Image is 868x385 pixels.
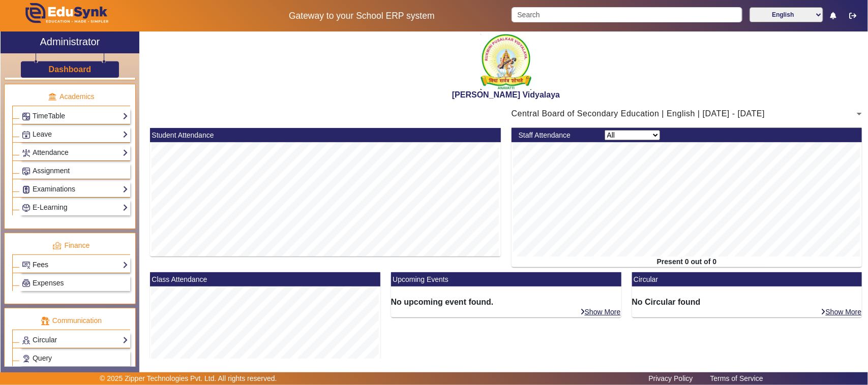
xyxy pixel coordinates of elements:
[49,65,92,74] h3: Dashboard
[12,315,130,326] p: Communication
[100,373,277,384] p: © 2025 Zipper Technologies Pvt. Ltd. All rights reserved.
[223,11,501,21] h5: Gateway to your School ERP system
[144,90,867,100] h2: [PERSON_NAME] Vidyalaya
[41,316,50,326] img: communication.png
[48,64,92,75] a: Dashboard
[12,240,130,251] p: Finance
[513,130,599,141] div: Staff Attendance
[150,272,380,286] mat-card-header: Class Attendance
[512,256,862,267] div: Present 0 out of 0
[644,372,698,385] a: Privacy Policy
[632,272,862,286] mat-card-header: Circular
[40,36,100,48] h2: Administrator
[1,31,139,53] a: Administrator
[821,307,862,316] a: Show More
[33,167,70,175] span: Assignment
[580,307,621,316] a: Show More
[512,7,742,22] input: Search
[512,109,765,118] span: Central Board of Secondary Education | English | [DATE] - [DATE]
[22,165,128,177] a: Assignment
[22,277,128,289] a: Expenses
[705,372,768,385] a: Terms of Service
[12,91,130,102] p: Academics
[22,168,30,175] img: Assignments.png
[22,352,128,364] a: Query
[52,241,62,250] img: finance.png
[48,92,57,102] img: academic.png
[391,272,621,286] mat-card-header: Upcoming Events
[150,128,501,142] mat-card-header: Student Attendance
[481,34,531,90] img: 1f9ccde3-ca7c-4581-b515-4fcda2067381
[33,354,52,362] span: Query
[22,355,30,363] img: Support-tickets.png
[33,279,64,287] span: Expenses
[391,297,621,307] h6: No upcoming event found.
[22,279,30,287] img: Payroll.png
[632,297,862,307] h6: No Circular found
